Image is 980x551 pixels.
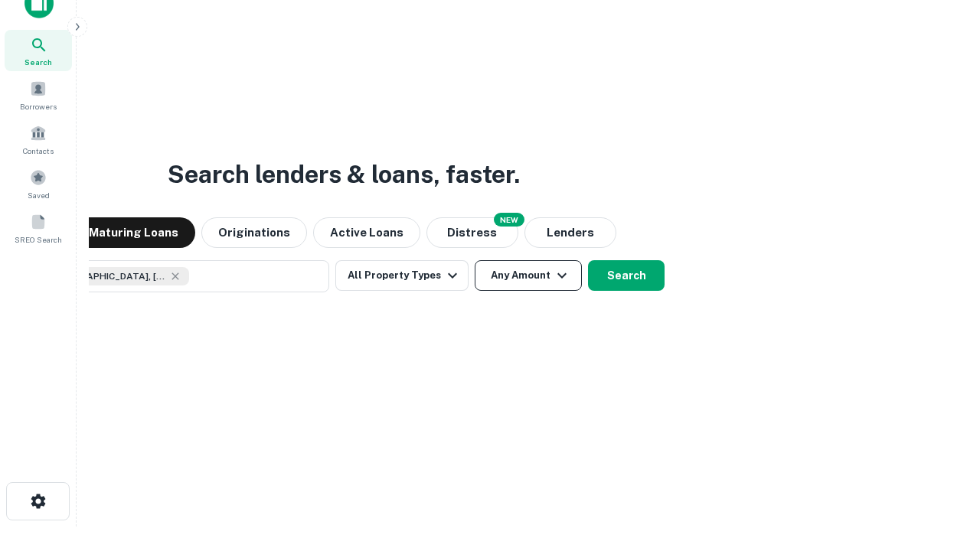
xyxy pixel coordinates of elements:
[588,260,665,291] button: Search
[5,74,72,116] a: Borrowers
[168,156,520,193] h3: Search lenders & loans, faster.
[313,217,420,248] button: Active Loans
[494,213,524,227] div: NEW
[20,100,57,112] span: Borrowers
[335,260,469,291] button: All Property Types
[5,30,72,71] a: Search
[475,260,582,291] button: Any Amount
[51,269,166,283] span: [GEOGRAPHIC_DATA], [GEOGRAPHIC_DATA], [GEOGRAPHIC_DATA]
[28,189,50,201] span: Saved
[524,217,616,248] button: Lenders
[24,56,52,68] span: Search
[23,145,54,157] span: Contacts
[72,217,195,248] button: Maturing Loans
[5,207,72,249] a: SREO Search
[201,217,307,248] button: Originations
[426,217,518,248] button: Search distressed loans with lien and other non-mortgage details.
[903,429,980,502] iframe: Chat Widget
[5,119,72,160] a: Contacts
[23,260,329,292] button: [GEOGRAPHIC_DATA], [GEOGRAPHIC_DATA], [GEOGRAPHIC_DATA]
[15,233,62,246] span: SREO Search
[5,163,72,204] a: Saved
